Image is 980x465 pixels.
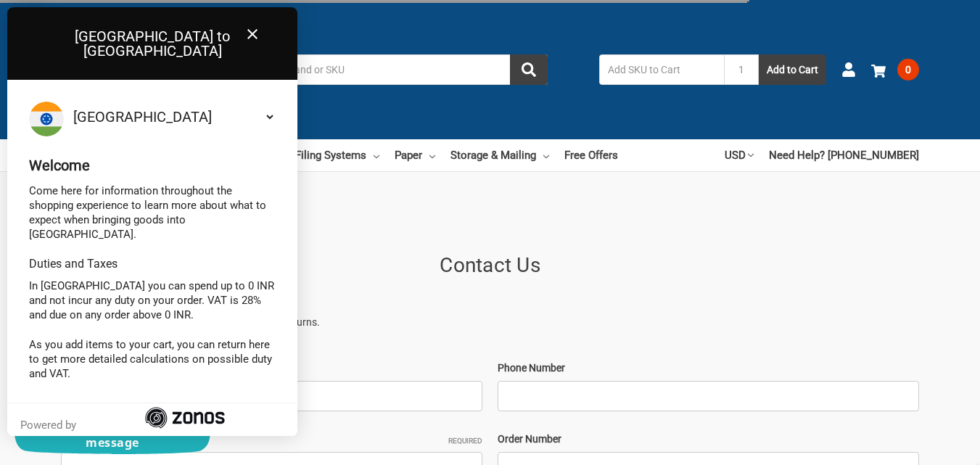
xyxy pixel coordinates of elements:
[295,139,379,171] a: Filing Systems
[61,315,919,345] p: We're happy to answer questions or help you with returns. Please fill out the form below if you n...
[769,139,919,171] a: Need Help? [PHONE_NUMBER]
[185,54,548,85] input: Search by keyword, brand or SKU
[29,158,276,173] div: Welcome
[897,59,919,81] span: 0
[29,184,276,242] p: Come here for information throughout the shopping experience to learn more about what to expect w...
[759,54,826,85] button: Add to Cart
[395,139,435,171] a: Paper
[61,250,919,281] h1: Contact Us
[871,51,919,89] a: 0
[498,432,919,447] label: Order Number
[448,435,482,446] small: Required
[599,54,724,85] input: Add SKU to Cart
[498,361,919,376] label: Phone Number
[29,337,276,381] p: As you add items to your cart, you can return here to get more detailed calculations on possible ...
[29,279,276,322] p: In [GEOGRAPHIC_DATA] you can spend up to 0 INR and not incur any duty on your order. VAT is 28% a...
[564,139,618,171] a: Free Offers
[450,139,549,171] a: Storage & Mailing
[20,418,82,432] div: Powered by
[725,139,754,171] a: USD
[29,257,276,271] div: Duties and Taxes
[61,432,482,447] label: Email Address
[70,102,276,132] select: Select your country
[29,102,64,136] img: Flag of India
[7,7,297,80] div: [GEOGRAPHIC_DATA] to [GEOGRAPHIC_DATA]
